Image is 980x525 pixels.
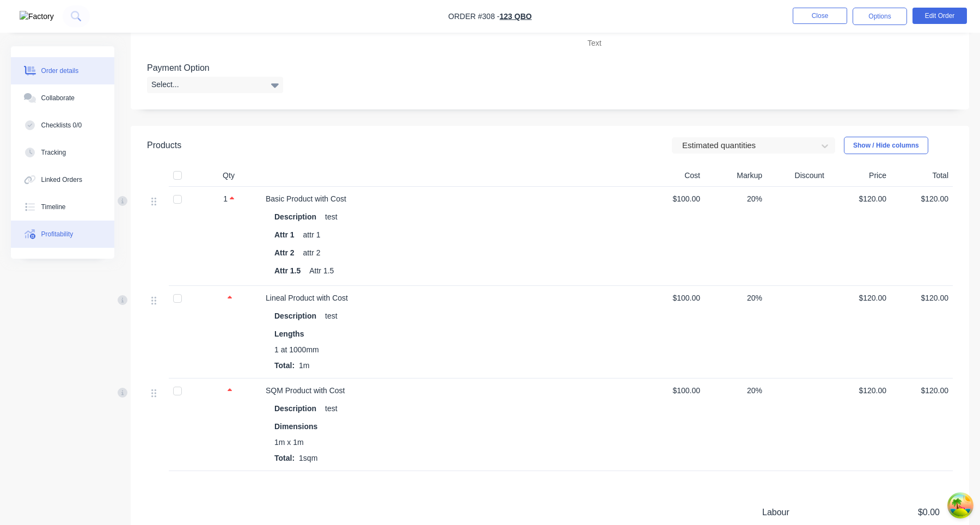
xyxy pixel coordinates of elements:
input: Text [581,35,711,51]
div: Collaborate [41,93,75,103]
span: 20% [709,193,762,205]
span: 1 at 1000mm [274,344,319,356]
div: attr 1 [299,227,325,243]
span: $0.00 [859,506,940,519]
div: Attr 1.5 [274,263,305,279]
button: Tracking [11,139,114,166]
div: Discount [767,165,829,187]
div: test [321,209,342,225]
button: Close [793,8,847,24]
span: $120.00 [833,193,886,205]
div: test [321,308,342,324]
span: $100.00 [647,292,700,304]
div: Timeline [41,202,66,212]
span: Labour [762,506,859,519]
button: Edit Order [912,8,967,24]
span: Lineal Product with Cost [266,294,348,302]
div: Total [891,165,953,187]
button: Order details [11,57,114,84]
span: Order #308 - [448,12,499,21]
div: Attr 2 [274,245,299,261]
button: Options [853,8,907,25]
div: Markup [705,165,767,187]
span: SQM Product with Cost [266,386,345,395]
span: $100.00 [647,193,700,205]
img: Factory [20,11,54,22]
a: 123 QBO [500,12,532,21]
span: Total: [274,454,295,462]
span: 20% [709,292,762,304]
span: $120.00 [833,385,886,396]
div: Select... [147,77,283,93]
div: Attr 1 [274,227,299,243]
div: Price [829,165,891,187]
div: Attr 1.5 [305,263,338,279]
button: Profitability [11,221,114,248]
label: Payment Option [147,62,283,75]
span: 1sqm [295,454,322,462]
span: 1 [223,193,228,205]
button: Show / Hide columns [844,137,928,154]
div: Description [274,209,321,225]
button: Open Tanstack query devtools [950,495,971,516]
div: Checklists 0/0 [41,120,82,130]
button: Timeline [11,193,114,221]
span: Total: [274,361,295,370]
span: $120.00 [895,385,948,396]
button: Checklists 0/0 [11,112,114,139]
div: Products [147,139,181,152]
div: Tracking [41,148,66,157]
button: Collaborate [11,84,114,112]
div: Profitability [41,229,73,239]
span: Basic Product with Cost [266,194,346,203]
span: 20% [709,385,762,396]
span: $120.00 [895,292,948,304]
div: Cost [642,165,705,187]
span: $120.00 [833,292,886,304]
div: Order details [41,66,79,76]
span: $120.00 [895,193,948,205]
div: Linked Orders [41,175,82,185]
span: Lengths [274,328,304,340]
div: test [321,401,342,417]
span: 1m [295,361,314,370]
div: Qty [196,165,261,187]
span: 1m x 1m [274,437,304,448]
button: Linked Orders [11,166,114,193]
div: attr 2 [299,245,325,261]
div: Description [274,308,321,324]
span: $100.00 [647,385,700,396]
div: Description [274,401,321,417]
span: Dimensions [274,421,317,432]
